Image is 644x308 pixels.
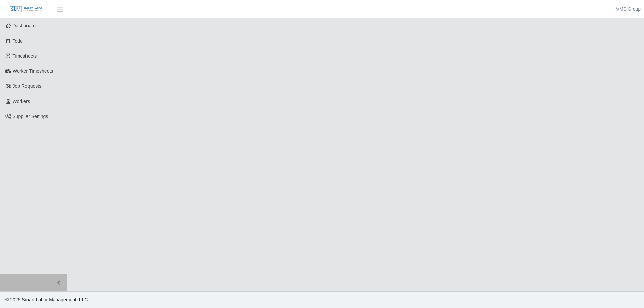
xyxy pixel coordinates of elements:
[13,23,36,28] span: Dashboard
[13,68,53,74] span: Worker Timesheets
[13,114,48,119] span: Supplier Settings
[9,6,43,13] img: SLM Logo
[13,53,37,59] span: Timesheets
[13,83,42,89] span: Job Requests
[13,99,30,104] span: Workers
[13,38,23,44] span: Todo
[5,297,88,302] span: © 2025 Smart Labor Management, LLC
[616,6,641,13] a: VMS Group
